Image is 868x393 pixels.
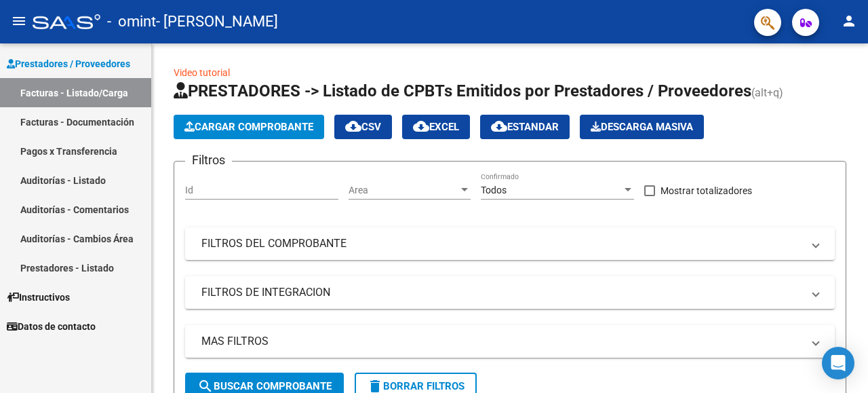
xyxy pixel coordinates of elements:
mat-icon: cloud_download [491,118,507,134]
mat-expansion-panel-header: FILTROS DEL COMPROBANTE [185,227,835,260]
button: Descarga Masiva [580,115,704,139]
mat-expansion-panel-header: MAS FILTROS [185,325,835,358]
span: (alt+q) [751,86,783,99]
span: Borrar Filtros [367,380,465,392]
app-download-masive: Descarga masiva de comprobantes (adjuntos) [580,115,704,139]
a: Video tutorial [174,67,230,78]
mat-panel-title: MAS FILTROS [201,334,802,349]
span: Datos de contacto [7,319,96,334]
span: Mostrar totalizadores [660,183,752,199]
mat-panel-title: FILTROS DEL COMPROBANTE [201,236,802,251]
span: EXCEL [413,121,459,133]
span: - omint [107,7,156,37]
mat-icon: cloud_download [345,118,361,134]
button: Estandar [480,115,570,139]
span: Estandar [491,121,559,133]
h3: Filtros [185,151,232,170]
mat-panel-title: FILTROS DE INTEGRACION [201,285,802,300]
span: Buscar Comprobante [197,380,332,392]
button: EXCEL [402,115,470,139]
button: CSV [334,115,392,139]
mat-expansion-panel-header: FILTROS DE INTEGRACION [185,276,835,309]
span: - [PERSON_NAME] [156,7,278,37]
span: Todos [481,185,507,195]
span: CSV [345,121,381,133]
span: Prestadores / Proveedores [7,56,130,71]
div: Open Intercom Messenger [822,347,854,379]
mat-icon: menu [11,13,27,29]
span: Cargar Comprobante [184,121,313,133]
span: PRESTADORES -> Listado de CPBTs Emitidos por Prestadores / Proveedores [174,81,751,100]
button: Cargar Comprobante [174,115,324,139]
span: Descarga Masiva [591,121,693,133]
mat-icon: cloud_download [413,118,429,134]
mat-icon: person [841,13,857,29]
span: Area [349,185,458,196]
span: Instructivos [7,290,70,305]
